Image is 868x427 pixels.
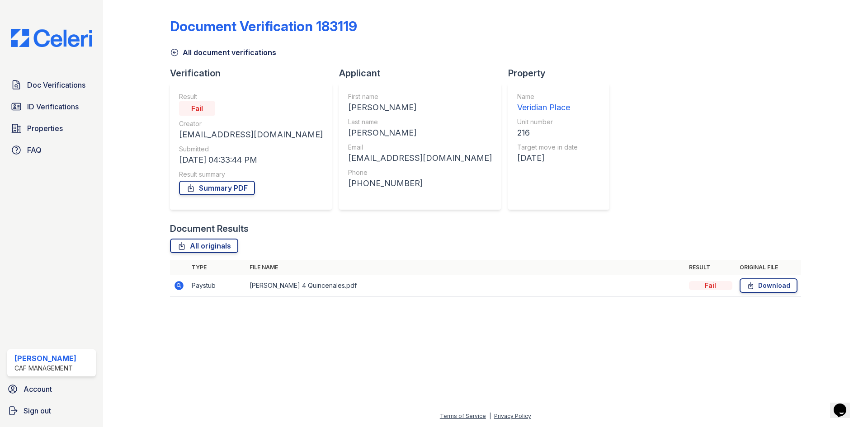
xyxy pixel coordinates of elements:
span: Doc Verifications [27,80,85,90]
span: Account [24,384,52,394]
div: [PERSON_NAME] [14,353,76,364]
div: Unit number [517,117,578,127]
a: All document verifications [170,47,276,58]
th: File name [246,260,685,275]
div: [PERSON_NAME] [348,101,492,114]
div: Submitted [179,145,323,154]
div: 216 [517,127,578,139]
div: First name [348,92,492,101]
div: Veridian Place [517,101,578,114]
div: Creator [179,119,323,128]
div: Target move in date [517,143,578,152]
div: Result [179,92,323,101]
th: Type [188,260,246,275]
td: [PERSON_NAME] 4 Quincenales.pdf [246,275,685,297]
a: Properties [7,119,96,137]
th: Result [685,260,736,275]
div: Verification [170,67,339,80]
div: Property [508,67,617,80]
div: Fail [179,101,215,116]
a: Doc Verifications [7,76,96,94]
div: CAF Management [14,364,76,373]
div: Fail [689,281,732,290]
div: [PERSON_NAME] [348,127,492,139]
div: [PHONE_NUMBER] [348,177,492,190]
a: Sign out [4,402,99,420]
div: Result summary [179,170,323,179]
div: Document Verification 183119 [170,18,357,34]
span: Sign out [24,405,51,416]
iframe: chat widget [830,391,859,418]
div: Email [348,143,492,152]
a: All originals [170,239,238,253]
div: Last name [348,117,492,127]
td: Paystub [188,275,246,297]
a: Account [4,380,99,398]
div: [DATE] [517,152,578,164]
div: Phone [348,168,492,177]
a: Summary PDF [179,181,255,195]
div: [DATE] 04:33:44 PM [179,154,323,166]
span: Properties [27,123,63,134]
span: ID Verifications [27,101,79,112]
span: FAQ [27,145,42,155]
div: Name [517,92,578,101]
a: FAQ [7,141,96,159]
div: Document Results [170,222,249,235]
div: Applicant [339,67,508,80]
a: Name Veridian Place [517,92,578,114]
img: CE_Logo_Blue-a8612792a0a2168367f1c8372b55b34899dd931a85d93a1a3d3e32e68fde9ad4.png [4,29,99,47]
a: Privacy Policy [494,413,531,419]
a: Terms of Service [440,413,486,419]
div: [EMAIL_ADDRESS][DOMAIN_NAME] [179,128,323,141]
a: ID Verifications [7,98,96,116]
div: | [489,413,491,419]
div: [EMAIL_ADDRESS][DOMAIN_NAME] [348,152,492,164]
th: Original file [736,260,801,275]
a: Download [740,278,797,293]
